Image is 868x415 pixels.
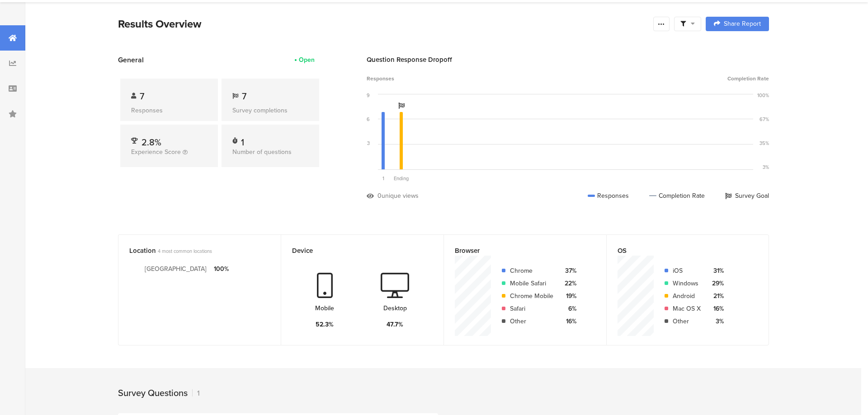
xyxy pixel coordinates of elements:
div: Android [673,291,701,301]
span: 1 [382,175,384,182]
div: 1 [192,388,200,398]
div: 19% [561,291,576,301]
div: Other [510,317,553,326]
div: 3% [763,163,769,171]
div: Chrome [510,266,553,275]
div: 37% [561,266,576,275]
div: Windows [673,279,701,288]
div: iOS [673,266,701,275]
div: Browser [455,246,580,256]
div: Mac OS X [673,304,701,313]
div: 31% [708,266,724,275]
div: unique views [382,191,419,201]
div: 100% [757,92,769,99]
div: 35% [759,140,769,147]
div: Chrome Mobile [510,291,553,301]
div: 16% [561,317,576,326]
div: 1 [241,135,244,145]
span: 4 most common locations [158,247,212,255]
div: [GEOGRAPHIC_DATA] [145,264,207,274]
div: Other [673,317,701,326]
span: 2.8% [142,135,161,149]
div: Location [129,246,255,256]
div: 3 [367,140,370,147]
div: OS [618,246,743,256]
span: Experience Score [131,147,181,157]
div: Desktop [383,303,407,313]
div: Completion Rate [649,191,705,201]
div: 3% [708,317,724,326]
span: General [118,55,144,65]
span: Share Report [724,21,761,27]
div: Device [292,246,418,256]
div: Open [299,55,315,65]
div: Results Overview [118,16,649,32]
div: 9 [367,92,370,99]
div: 0 [377,191,382,201]
div: 52.3% [316,320,334,329]
i: Survey Goal [398,103,405,109]
div: 6% [561,304,576,313]
span: Completion Rate [727,75,769,83]
div: Survey Goal [725,191,769,201]
div: Survey completions [232,106,308,115]
span: Responses [367,75,394,83]
div: Responses [131,106,207,115]
div: Safari [510,304,553,313]
span: 7 [140,89,144,103]
div: Survey Questions [118,386,188,400]
div: 22% [561,279,576,288]
div: Ending [392,175,410,182]
div: Question Response Dropoff [367,55,769,65]
div: 67% [759,116,769,123]
div: 16% [708,304,724,313]
div: Responses [588,191,629,201]
div: 100% [214,264,229,274]
div: Mobile [315,303,334,313]
div: Mobile Safari [510,279,553,288]
span: 7 [242,89,246,103]
div: 29% [708,279,724,288]
span: Number of questions [232,147,292,157]
div: 6 [367,116,370,123]
div: 21% [708,291,724,301]
div: 47.7% [387,320,403,329]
